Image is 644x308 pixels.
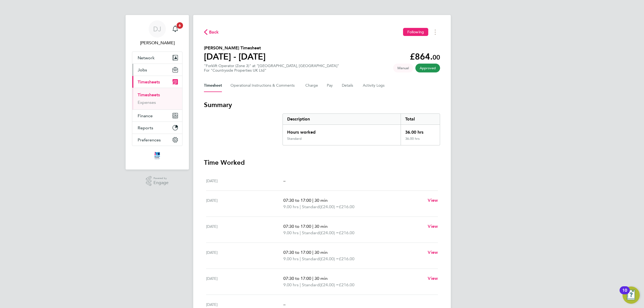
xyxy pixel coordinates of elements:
span: 9.00 hrs [283,256,299,261]
span: 00 [433,53,440,61]
a: View [428,197,438,204]
span: Preferences [138,137,161,142]
span: 30 min [314,250,328,255]
span: £216.00 [339,230,354,235]
button: Jobs [132,64,182,76]
span: Standard [302,256,320,262]
span: View [428,224,438,229]
span: 07:30 to 17:00 [283,198,311,203]
span: View [428,198,438,203]
span: 9.00 hrs [283,282,299,287]
span: Timesheets [138,79,160,85]
div: [DATE] [206,301,283,308]
span: Don Jeater [132,40,182,46]
span: 9.00 hrs [283,204,299,209]
div: 10 [622,290,627,297]
div: [DATE] [206,223,283,236]
app-decimal: £864. [410,52,440,62]
a: View [428,275,438,282]
nav: Main navigation [126,15,189,170]
span: Standard [302,230,320,236]
span: Network [138,55,155,60]
span: Back [209,29,219,35]
a: Go to home page [132,151,182,160]
span: View [428,250,438,255]
span: DJ [153,25,161,32]
a: View [428,223,438,230]
span: 30 min [314,276,328,281]
a: Timesheets [138,92,160,97]
button: Details [342,79,354,92]
span: Standard [302,204,320,210]
button: Finance [132,110,182,122]
div: Timesheets [132,88,182,109]
button: Back [204,29,219,35]
button: Operational Instructions & Comments [230,79,297,92]
div: Description [283,114,401,124]
span: Standard [302,282,320,288]
span: | [312,250,313,255]
span: Engage [153,181,169,185]
button: Following [403,28,428,36]
div: 36.00 hrs [401,137,440,145]
div: Total [401,114,440,124]
span: – [283,178,286,183]
button: Activity Logs [363,79,385,92]
button: Timesheet [204,79,222,92]
button: Network [132,52,182,64]
a: View [428,249,438,256]
span: Reports [138,125,153,130]
div: [DATE] [206,249,283,262]
span: 07:30 to 17:00 [283,276,311,281]
span: Jobs [138,67,147,72]
button: Timesheets Menu [430,28,440,36]
button: Charge [305,79,318,92]
span: | [300,230,301,235]
span: View [428,276,438,281]
span: | [300,256,301,261]
h2: [PERSON_NAME] Timesheet [204,45,266,51]
span: 07:30 to 17:00 [283,224,311,229]
div: [DATE] [206,197,283,210]
span: (£24.00) = [320,230,339,235]
span: Powered by [153,176,169,181]
span: | [312,198,313,203]
span: £216.00 [339,256,354,261]
span: £216.00 [339,282,354,287]
div: Summary [283,113,440,145]
a: Powered byEngage [146,176,169,186]
button: Open Resource Center, 10 new notifications [623,287,640,304]
img: itsconstruction-logo-retina.png [153,151,161,160]
button: Preferences [132,134,182,146]
span: This timesheet was manually created. [393,64,413,72]
span: 30 min [314,224,328,229]
h3: Summary [204,101,440,109]
span: – [283,302,286,307]
div: [DATE] [206,178,283,184]
div: [DATE] [206,275,283,288]
span: | [312,276,313,281]
span: 6 [177,22,183,29]
span: 07:30 to 17:00 [283,250,311,255]
a: 6 [170,20,181,38]
span: | [300,204,301,209]
div: 36.00 hrs [401,125,440,137]
span: | [300,282,301,287]
span: | [312,224,313,229]
button: Timesheets [132,76,182,88]
div: Hours worked [283,125,401,137]
div: For "Countryside Properties UK Ltd" [204,68,339,73]
span: Following [407,30,424,34]
h1: [DATE] - [DATE] [204,51,266,62]
span: (£24.00) = [320,256,339,261]
button: Pay [327,79,333,92]
span: £216.00 [339,204,354,209]
span: 30 min [314,198,328,203]
button: Reports [132,122,182,134]
span: Finance [138,113,153,118]
h3: Time Worked [204,158,440,167]
span: (£24.00) = [320,282,339,287]
span: (£24.00) = [320,204,339,209]
span: 9.00 hrs [283,230,299,235]
a: DJ[PERSON_NAME] [132,20,182,46]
